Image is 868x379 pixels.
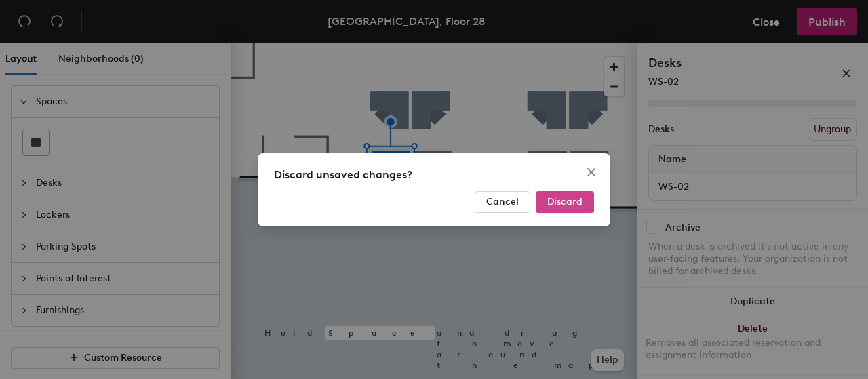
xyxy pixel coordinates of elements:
[274,167,594,183] div: Discard unsaved changes?
[580,167,602,178] span: Close
[475,191,530,213] button: Cancel
[547,196,583,207] span: Discard
[536,191,594,213] button: Discard
[586,167,597,178] span: close
[486,196,519,207] span: Cancel
[580,161,602,183] button: Close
